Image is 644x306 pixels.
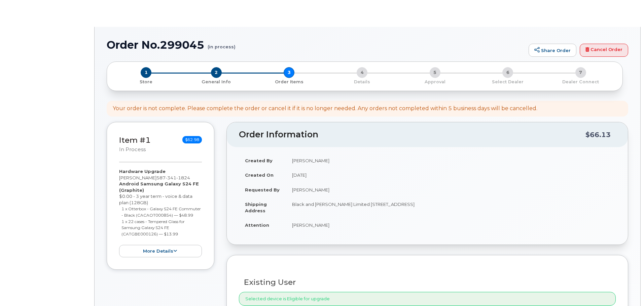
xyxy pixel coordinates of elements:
[239,130,585,139] h2: Order Information
[529,44,576,57] a: Share Order
[166,175,176,180] span: 341
[119,135,151,145] a: Item #1
[286,182,616,197] td: [PERSON_NAME]
[107,39,525,51] h1: Order No.299045
[245,187,280,192] strong: Requested By
[119,168,202,257] div: [PERSON_NAME] $0.00 - 3 year term - voice & data plan (128GB)
[119,245,202,257] button: more details
[286,197,616,218] td: Black and [PERSON_NAME] Limited [STREET_ADDRESS]
[176,175,190,180] span: 1824
[119,146,146,152] small: in process
[245,172,274,178] strong: Created On
[115,79,177,85] p: Store
[119,169,166,174] strong: Hardware Upgrade
[121,206,201,218] small: 1 x Otterbox - Galaxy S24 FE Commuter - Black (CACAOT000854) — $48.99
[112,78,180,85] a: 1 Store
[121,219,185,236] small: 1 x 22 cases - Tempered Glass for Samsung Galaxy S24 FE (CATGBE000126) — $13.99
[245,202,267,213] strong: Shipping Address
[580,44,628,57] a: Cancel Order
[183,79,250,85] p: General Info
[156,175,190,180] span: 587
[180,78,253,85] a: 2 General Info
[113,105,537,113] div: Your order is not complete. Please complete the order or cancel it if it is no longer needed. Any...
[239,292,616,306] div: Selected device is Eligible for upgrade
[245,222,269,228] strong: Attention
[244,278,611,287] h3: Existing User
[286,218,616,232] td: [PERSON_NAME]
[119,181,199,193] strong: Android Samsung Galaxy S24 FE (Graphite)
[245,158,273,163] strong: Created By
[211,67,222,78] span: 2
[286,168,616,182] td: [DATE]
[286,153,616,168] td: [PERSON_NAME]
[182,136,202,143] span: $62.98
[208,39,236,49] small: (in process)
[585,128,611,141] div: $66.13
[141,67,151,78] span: 1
